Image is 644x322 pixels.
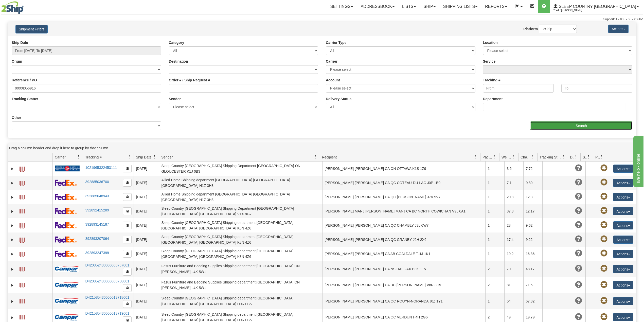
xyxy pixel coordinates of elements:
a: Label [20,249,25,258]
td: 67.32 [523,293,542,309]
label: Destination [169,59,188,64]
a: Ship [420,0,439,13]
td: [DATE] [134,293,159,309]
a: Settings [326,0,357,13]
td: 3.6 [504,162,523,176]
td: [DATE] [134,218,159,232]
button: Shipment Filters [15,25,48,33]
a: Expand [10,195,15,200]
a: D420352430000000757001 [85,263,129,267]
a: Label [20,313,25,321]
td: Sleep Country [GEOGRAPHIC_DATA] Shipping Department [GEOGRAPHIC_DATA] [GEOGRAPHIC_DATA] [GEOGRAPH... [159,204,322,218]
td: [PERSON_NAME] [PERSON_NAME] CA QC CHAMBLY J3L 6W7 [322,218,486,232]
button: Copy to clipboard [123,165,132,172]
td: [PERSON_NAME] [PERSON_NAME] CA QC COTEAU-DU-LAC J0P 1B0 [322,176,486,190]
span: Unknown [575,236,582,243]
td: 2 [485,261,504,277]
img: 2 - FedEx Express® [55,251,77,257]
a: Label [20,297,25,305]
td: 12.3 [523,190,542,204]
td: 20.8 [504,190,523,204]
td: 70 [504,261,523,277]
td: [DATE] [134,176,159,190]
td: 1 [485,232,504,247]
label: Other [12,115,21,120]
img: 2 - FedEx Express® [55,180,77,186]
a: Expand [10,209,15,214]
a: D421585430000013718001 [85,295,129,299]
label: Origin [12,59,22,64]
label: Account [326,78,340,83]
button: Copy to clipboard [123,268,132,276]
td: [DATE] [134,204,159,218]
button: Actions [613,313,633,321]
button: Actions [613,297,633,305]
span: Tracking # [85,155,102,160]
div: grid grouping header [8,143,636,153]
img: logo2044.jpg [1,1,24,14]
a: 1021965322453111 [85,166,117,170]
span: Sleep Country [GEOGRAPHIC_DATA] [558,4,636,9]
a: Addressbook [357,0,398,13]
button: Actions [608,25,629,33]
td: Sleep Country [GEOGRAPHIC_DATA] Shipping department [GEOGRAPHIC_DATA] [GEOGRAPHIC_DATA] [GEOGRAPH... [159,293,322,309]
td: [PERSON_NAME] [PERSON_NAME] CA QC ROUYN-NORANDA J0Z 1Y1 [322,293,486,309]
td: 48.17 [523,261,542,277]
td: 1 [485,218,504,232]
a: Delivery Status filter column settings [572,153,580,161]
label: Platform [523,26,538,31]
td: 37.3 [504,204,523,218]
label: Carrier Type [326,40,346,45]
img: 2 - FedEx Express® [55,208,77,214]
input: Search [530,121,632,130]
span: Shipment Issues [583,155,587,160]
a: Sender filter column settings [311,153,320,161]
span: Pickup Not Assigned [600,207,607,214]
td: [PERSON_NAME] [PERSON_NAME] CA NS HALIFAX B3K 1T5 [322,261,486,277]
a: 392885036700 [85,180,109,184]
td: Fasus Furniture and Bedding Supplies Shipping department [GEOGRAPHIC_DATA] ON [PERSON_NAME] L4K 5W1 [159,261,322,277]
a: Reports [481,0,511,13]
div: live help - online [4,3,47,9]
input: To [561,84,632,93]
td: 81 [504,277,523,293]
td: 1 [485,293,504,309]
img: 14 - Canpar [55,314,79,320]
img: 14 - Canpar [55,266,79,272]
td: Fasus Furniture and Bedding Supplies Shipping department [GEOGRAPHIC_DATA] ON [PERSON_NAME] L4K 5W1 [159,277,322,293]
td: [DATE] [134,162,159,176]
span: Unknown [575,250,582,257]
td: 1 [485,190,504,204]
td: 1 [485,204,504,218]
span: Pickup Not Assigned [600,179,607,186]
a: Shipment Issues filter column settings [584,153,593,161]
a: 392893247399 [85,251,109,255]
button: Copy to clipboard [123,179,132,187]
span: Pickup Not Assigned [600,236,607,243]
a: Label [20,178,25,187]
td: [PERSON_NAME] [PERSON_NAME] CA QC [PERSON_NAME] J7V 9V7 [322,190,486,204]
button: Copy to clipboard [123,193,132,201]
button: Actions [613,165,633,173]
td: 9.22 [523,232,542,247]
img: 2 - FedEx Express® [55,194,77,200]
td: 64 [504,293,523,309]
span: Unknown [575,265,582,272]
div: Support: 1 - 855 - 55 - 2SHIP [1,17,643,22]
button: Copy to clipboard [123,222,132,229]
a: Tracking # filter column settings [125,153,134,161]
span: Unknown [575,193,582,200]
img: 14 - Canpar [55,282,79,288]
td: 1 [485,162,504,176]
td: Sleep Country [GEOGRAPHIC_DATA] Shipping department [GEOGRAPHIC_DATA] [GEOGRAPHIC_DATA] [GEOGRAPH... [159,218,322,232]
label: Department [483,96,503,101]
span: Unknown [575,313,582,320]
a: Expand [10,252,15,257]
td: 28 [504,218,523,232]
span: Sender [161,155,173,160]
td: [DATE] [134,247,159,261]
label: Service [483,59,496,64]
td: [PERSON_NAME] [PERSON_NAME] CA BC [PERSON_NAME] V8R 3C9 [322,277,486,293]
span: Pickup Not Assigned [600,313,607,320]
a: Expand [10,166,15,171]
